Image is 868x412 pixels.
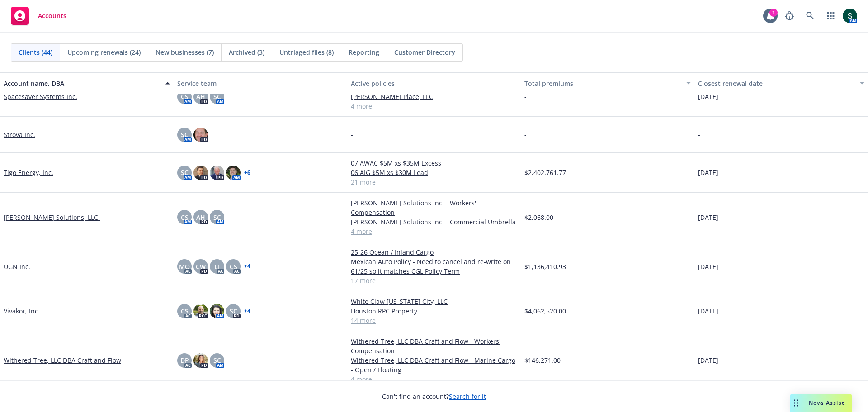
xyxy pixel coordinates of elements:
span: SC [213,92,221,101]
span: Accounts [38,12,66,19]
button: Closest renewal date [694,72,868,94]
span: - [698,130,700,139]
span: [DATE] [698,213,718,222]
a: Houston RPC Property [351,306,517,316]
span: SC [181,168,189,177]
span: [DATE] [698,306,718,316]
span: [DATE] [698,355,718,365]
span: [DATE] [698,262,718,271]
a: 06 AIG $5M xs $30M Lead [351,168,517,177]
span: AH [196,213,205,222]
button: Active policies [347,72,521,94]
a: 14 more [351,316,517,325]
a: 21 more [351,177,517,187]
span: Archived (3) [229,47,264,57]
a: 25-26 Ocean / Inland Cargo [351,247,517,257]
div: Account name, DBA [4,79,160,88]
span: $1,136,410.93 [524,262,566,271]
span: - [351,130,353,139]
span: CS [230,262,237,271]
span: CW [196,262,206,271]
span: Clients (44) [19,47,52,57]
span: MQ [179,262,190,271]
span: Reporting [349,47,379,57]
span: [DATE] [698,168,718,177]
span: Can't find an account? [382,392,486,401]
a: 07 AWAC $5M xs $35M Excess [351,158,517,168]
button: Nova Assist [790,394,852,412]
div: Drag to move [790,394,802,412]
a: Search for it [449,392,486,401]
span: SC [213,213,221,222]
span: - [524,130,527,139]
span: CS [181,92,189,101]
img: photo [193,166,208,180]
span: [DATE] [698,92,718,101]
a: 4 more [351,227,517,236]
button: Total premiums [521,72,694,94]
span: SC [213,355,221,365]
a: Accounts [7,3,70,28]
div: Closest renewal date [698,79,854,88]
a: [PERSON_NAME] Place, LLC [351,92,517,101]
span: $4,062,520.00 [524,306,566,316]
span: Nova Assist [809,399,844,407]
span: Customer Directory [394,47,455,57]
a: 4 more [351,374,517,384]
img: photo [193,304,208,318]
a: Vivakor, Inc. [4,306,40,316]
span: CS [181,306,189,316]
a: UGN Inc. [4,262,30,271]
a: Spacesaver Systems Inc. [4,92,77,101]
span: AH [196,92,205,101]
a: Mexican Auto Policy - Need to cancel and re-write on 61/25 so it matches CGL Policy Term [351,257,517,276]
img: photo [193,128,208,142]
a: 4 more [351,101,517,111]
button: Service team [174,72,347,94]
span: CS [181,213,189,222]
a: Strova Inc. [4,130,35,139]
div: Total premiums [524,79,681,88]
a: Search [801,7,819,25]
span: Upcoming renewals (24) [67,47,141,57]
span: Untriaged files (8) [279,47,334,57]
a: Report a Bug [780,7,798,25]
img: photo [210,304,224,318]
span: - [524,92,527,101]
span: $2,068.00 [524,213,553,222]
a: + 4 [244,308,250,314]
span: $146,271.00 [524,355,561,365]
div: Service team [177,79,344,88]
img: photo [843,9,857,23]
a: [PERSON_NAME] Solutions, LLC. [4,213,100,222]
a: Tigo Energy, Inc. [4,168,53,177]
a: Withered Tree, LLC DBA Craft and Flow - Marine Cargo - Open / Floating [351,355,517,374]
div: 1 [769,9,778,17]
div: Active policies [351,79,517,88]
a: White Claw [US_STATE] City, LLC [351,297,517,306]
span: SC [230,306,237,316]
img: photo [193,353,208,368]
img: photo [210,166,224,180]
a: Withered Tree, LLC DBA Craft and Flow - Workers' Compensation [351,336,517,355]
a: Switch app [822,7,840,25]
span: LI [214,262,220,271]
a: [PERSON_NAME] Solutions Inc. - Workers' Compensation [351,198,517,217]
span: New businesses (7) [156,47,214,57]
span: SC [181,130,189,139]
a: [PERSON_NAME] Solutions Inc. - Commercial Umbrella [351,217,517,227]
img: photo [226,166,241,180]
a: + 6 [244,170,250,175]
a: 17 more [351,276,517,285]
a: Withered Tree, LLC DBA Craft and Flow [4,355,121,365]
span: $2,402,761.77 [524,168,566,177]
a: + 4 [244,264,250,269]
span: DP [180,355,189,365]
